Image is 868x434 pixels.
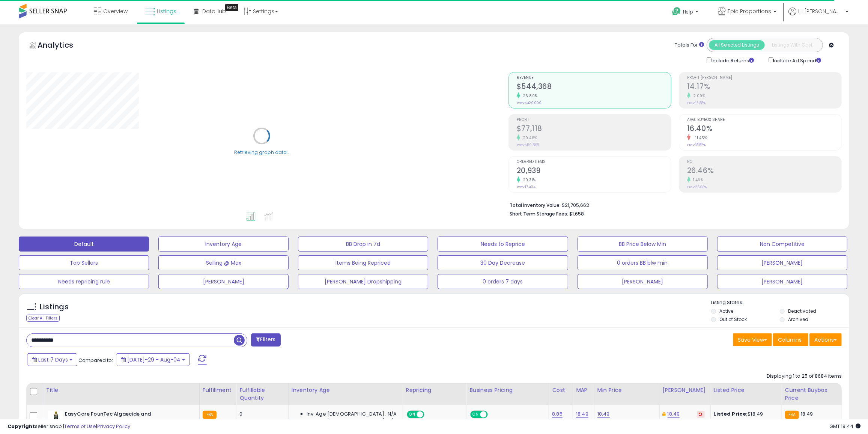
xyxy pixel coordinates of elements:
button: Last 7 Days [27,353,77,366]
span: Inv. Age [DEMOGRAPHIC_DATA]: [307,411,386,417]
span: Profit [PERSON_NAME] [687,76,841,80]
button: BB Price Below Min [578,237,708,252]
div: Clear All Filters [26,315,60,322]
span: Avg. Buybox Share [687,118,841,122]
p: Listing States: [711,299,849,306]
div: Business Pricing [469,386,546,394]
a: 18.49 [597,410,610,418]
span: N/A [388,411,397,417]
h5: Listings [40,302,69,312]
button: Non Competitive [717,237,847,252]
button: Default [19,237,149,252]
div: Include Ad Spend [763,56,833,65]
h2: 14.17% [687,82,841,92]
div: Tooltip anchor [225,4,238,11]
b: Total Inventory Value: [510,202,561,208]
div: Displaying 1 to 25 of 8684 items [767,373,842,380]
div: 0 [239,411,282,417]
button: [PERSON_NAME] [717,255,847,270]
button: Inventory Age [158,237,289,252]
div: $18.49 [714,411,776,417]
label: Deactivated [788,308,816,314]
a: Help [666,1,706,24]
h2: $77,118 [517,124,671,134]
small: Prev: $429,009 [517,101,542,105]
div: Fulfillment [203,386,233,394]
a: 18.49 [576,410,588,418]
small: -11.45% [690,135,707,141]
div: Listed Price [714,386,779,394]
label: Out of Stock [719,316,747,322]
label: Archived [788,316,808,322]
button: [DATE]-29 - Aug-04 [116,353,190,366]
a: 18.49 [668,410,680,418]
span: Overview [103,8,128,15]
small: 26.89% [520,93,538,99]
button: Save View [733,333,772,346]
button: Filters [251,333,280,347]
button: [PERSON_NAME] [717,274,847,289]
small: 1.46% [690,177,704,183]
div: Totals For [675,42,704,49]
small: Prev: 26.08% [687,185,707,189]
h2: 26.46% [687,166,841,176]
h5: Analytics [38,40,88,52]
button: 0 orders 7 days [438,274,568,289]
div: Include Returns [701,56,763,65]
a: Hi [PERSON_NAME] [788,8,848,24]
button: Needs repricing rule [19,274,149,289]
a: Terms of Use [64,423,96,430]
span: Ordered Items [517,160,671,164]
span: ON [408,411,417,418]
div: Repricing [406,386,463,394]
span: Last 7 Days [38,356,68,363]
b: Short Term Storage Fees: [510,211,568,217]
button: Selling @ Max [158,255,289,270]
h2: 16.40% [687,124,841,134]
div: Current Buybox Price [785,386,838,402]
span: Hi [PERSON_NAME] [798,8,843,15]
span: Listings [157,8,176,15]
button: 30 Day Decrease [438,255,568,270]
strong: Copyright [8,423,35,430]
span: Columns [778,336,802,344]
span: N/A [388,417,397,424]
button: Needs to Reprice [438,237,568,252]
div: Fulfillable Quantity [239,386,285,402]
h2: $544,368 [517,82,671,92]
span: 18.49 [801,410,813,417]
span: Epic Proportions [728,8,771,15]
button: Actions [809,333,842,346]
span: Revenue [517,76,671,80]
small: Prev: 17,404 [517,185,536,189]
a: 8.85 [552,410,563,418]
button: Columns [773,333,808,346]
button: [PERSON_NAME] [578,274,708,289]
small: Prev: 13.88% [687,101,706,105]
small: FBA [785,411,799,419]
small: Prev: $59,568 [517,143,539,147]
div: MAP [576,386,591,394]
small: Prev: 18.52% [687,143,706,147]
b: Listed Price: [714,410,748,417]
i: Get Help [672,7,681,16]
small: 20.31% [520,177,536,183]
b: EasyCare FounTec Algaecide and Clarifier, 8 oz. Bottle [65,411,156,426]
button: [PERSON_NAME] Dropshipping [298,274,428,289]
button: BB Drop in 7d [298,237,428,252]
button: Top Sellers [19,255,149,270]
span: [DATE]-29 - Aug-04 [127,356,181,363]
div: Retrieving graph data.. [235,149,289,155]
button: Listings With Cost [764,40,820,50]
span: OFF [487,411,499,418]
div: Title [46,386,196,394]
small: FBA [203,411,217,419]
span: Inv. Age [DEMOGRAPHIC_DATA]: [307,417,386,424]
span: OFF [423,411,435,418]
span: $1,658 [569,210,584,217]
div: Min Price [597,386,656,394]
button: [PERSON_NAME] [158,274,289,289]
small: 29.46% [520,135,537,141]
span: 2025-08-12 19:44 GMT [829,423,860,430]
li: $21,705,662 [510,200,836,209]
